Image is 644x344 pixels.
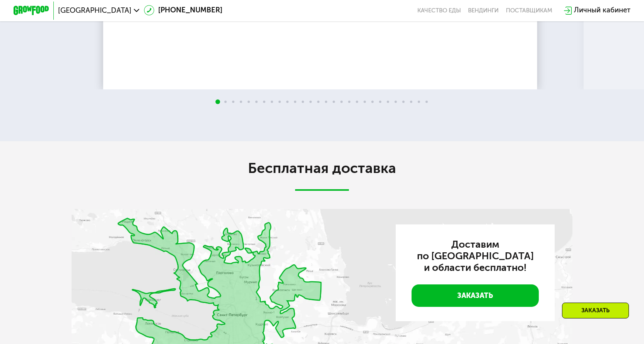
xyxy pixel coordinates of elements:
h3: Доставим по [GEOGRAPHIC_DATA] и области бесплатно! [412,239,539,274]
div: Личный кабинет [574,5,630,16]
span: [GEOGRAPHIC_DATA] [58,7,132,14]
a: Вендинги [468,7,499,14]
h2: Бесплатная доставка [72,159,572,177]
div: поставщикам [506,7,552,14]
a: Заказать [412,284,539,307]
a: [PHONE_NUMBER] [144,5,222,16]
a: Качество еды [417,7,461,14]
div: Заказать [562,303,629,318]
